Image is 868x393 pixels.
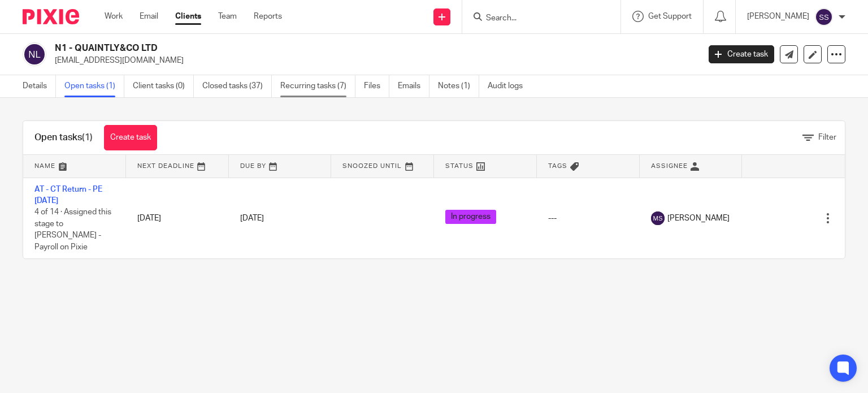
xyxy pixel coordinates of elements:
[202,75,272,97] a: Closed tasks (37)
[445,163,474,169] span: Status
[548,163,567,169] span: Tags
[126,178,229,258] td: [DATE]
[34,208,111,251] span: 4 of 14 · Assigned this stage to [PERSON_NAME] - Payroll on Pixie
[23,9,79,24] img: Pixie
[105,11,123,22] a: Work
[651,211,665,225] img: svg%3E
[815,8,833,26] img: svg%3E
[175,11,201,22] a: Clients
[254,11,282,22] a: Reports
[55,42,565,54] h2: N1 - QUAINTLY&CO LTD
[64,75,124,97] a: Open tasks (1)
[23,42,46,66] img: svg%3E
[23,75,56,97] a: Details
[485,14,587,24] input: Search
[398,75,429,97] a: Emails
[709,45,774,63] a: Create task
[445,210,496,224] span: In progress
[218,11,237,22] a: Team
[342,163,402,169] span: Snoozed Until
[667,213,730,224] span: [PERSON_NAME]
[818,133,836,141] span: Filter
[488,75,531,97] a: Audit logs
[648,12,692,20] span: Get Support
[364,75,389,97] a: Files
[133,75,194,97] a: Client tasks (0)
[34,132,93,144] h1: Open tasks
[104,125,157,150] a: Create task
[140,11,158,22] a: Email
[240,214,264,222] span: [DATE]
[55,55,692,66] p: [EMAIL_ADDRESS][DOMAIN_NAME]
[34,185,102,205] a: AT - CT Return - PE [DATE]
[280,75,355,97] a: Recurring tasks (7)
[82,133,93,142] span: (1)
[438,75,479,97] a: Notes (1)
[548,213,628,224] div: ---
[747,11,809,22] p: [PERSON_NAME]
